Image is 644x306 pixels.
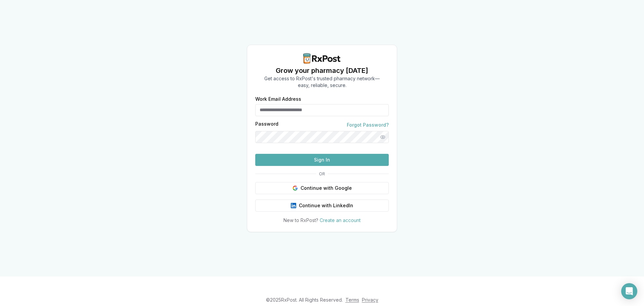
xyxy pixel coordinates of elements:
span: New to RxPost? [283,217,318,223]
img: Google [292,185,298,191]
img: LinkedIn [291,203,296,208]
a: Terms [345,297,359,303]
img: RxPost Logo [301,53,343,64]
button: Show password [377,131,389,143]
button: Sign In [255,154,389,166]
a: Create an account [320,217,361,223]
h1: Grow your pharmacy [DATE] [264,66,380,75]
a: Privacy [362,297,378,303]
div: Open Intercom Messenger [621,283,637,299]
span: OR [316,171,328,177]
label: Password [255,122,278,128]
button: Continue with Google [255,182,389,194]
label: Work Email Address [255,97,389,101]
a: Forgot Password? [347,122,389,128]
p: Get access to RxPost's trusted pharmacy network— easy, reliable, secure. [264,75,380,89]
button: Continue with LinkedIn [255,200,389,212]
